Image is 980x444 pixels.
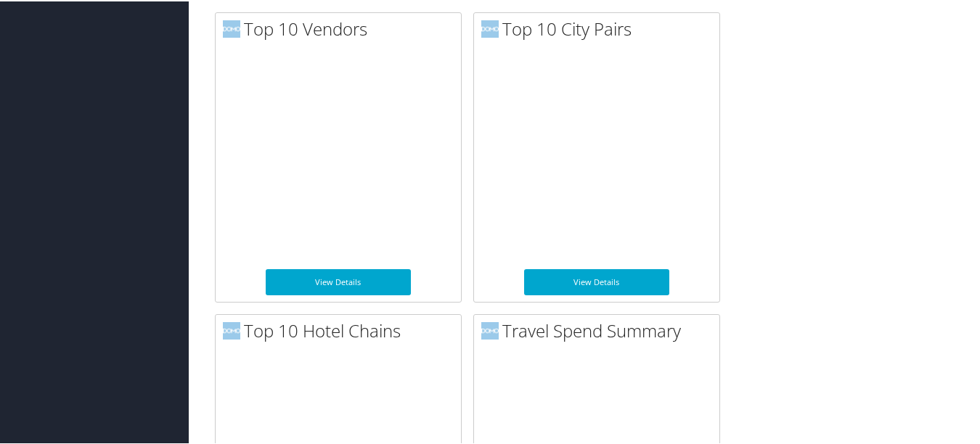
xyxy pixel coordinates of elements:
[223,15,461,40] h2: Top 10 Vendors
[481,19,499,36] img: domo-logo.png
[223,19,240,36] img: domo-logo.png
[223,321,240,338] img: domo-logo.png
[524,268,669,294] a: View Details
[481,15,719,40] h2: Top 10 City Pairs
[223,317,461,342] h2: Top 10 Hotel Chains
[266,268,411,294] a: View Details
[481,317,719,342] h2: Travel Spend Summary
[481,321,499,338] img: domo-logo.png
